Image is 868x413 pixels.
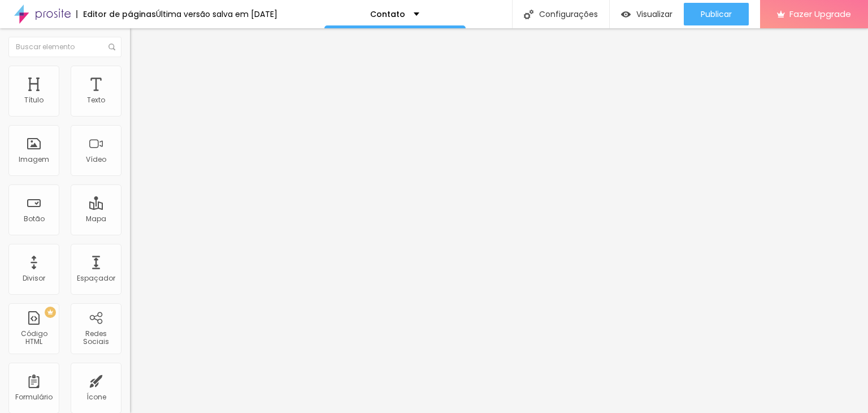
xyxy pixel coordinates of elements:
[24,215,45,223] div: Botão
[24,96,44,104] div: Título
[86,156,106,164] div: Vídeo
[73,330,118,346] div: Redes Sociais
[701,10,732,19] span: Publicar
[19,156,49,164] div: Imagem
[77,274,115,282] div: Espaçador
[621,10,631,19] img: view-1.svg
[636,10,672,19] span: Visualizar
[370,10,405,18] p: Contato
[156,10,277,18] div: Última versão salva em [DATE]
[524,10,533,19] img: Icone
[86,393,106,401] div: Ícone
[23,274,45,282] div: Divisor
[11,330,56,346] div: Código HTML
[789,9,851,19] span: Fazer Upgrade
[610,3,684,25] button: Visualizar
[76,10,156,18] div: Editor de páginas
[15,393,53,401] div: Formulário
[108,44,115,50] img: Icone
[684,3,749,25] button: Publicar
[87,96,105,104] div: Texto
[86,215,106,223] div: Mapa
[8,37,121,57] input: Buscar elemento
